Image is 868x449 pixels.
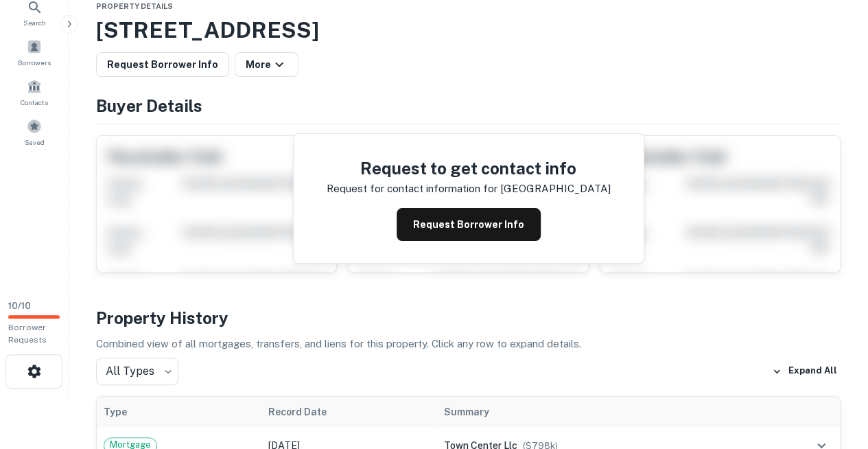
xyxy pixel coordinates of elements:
span: Borrowers [18,57,51,68]
a: Saved [4,113,64,150]
span: Contacts [21,97,48,108]
button: Request Borrower Info [96,52,229,77]
button: Expand All [769,361,841,382]
div: All Types [96,358,178,385]
th: Summary [437,397,749,427]
iframe: Chat Widget [799,339,868,405]
a: Borrowers [4,34,64,71]
a: Contacts [4,73,64,111]
button: Request Borrower Info [397,208,541,241]
th: Type [97,397,261,427]
h4: Buyer Details [96,93,841,118]
span: Property Details [96,2,173,10]
span: Search [23,17,46,28]
span: Saved [25,137,45,148]
p: Combined view of all mortgages, transfers, and liens for this property. Click any row to expand d... [96,336,841,352]
h4: Property History [96,306,841,330]
p: [GEOGRAPHIC_DATA] [500,181,611,197]
span: 10 / 10 [8,301,31,311]
p: Request for contact information for [327,181,497,197]
h4: Request to get contact info [327,156,611,181]
h3: [STREET_ADDRESS] [96,14,841,47]
th: Record Date [261,397,438,427]
button: More [235,52,298,77]
span: Borrower Requests [8,323,47,345]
